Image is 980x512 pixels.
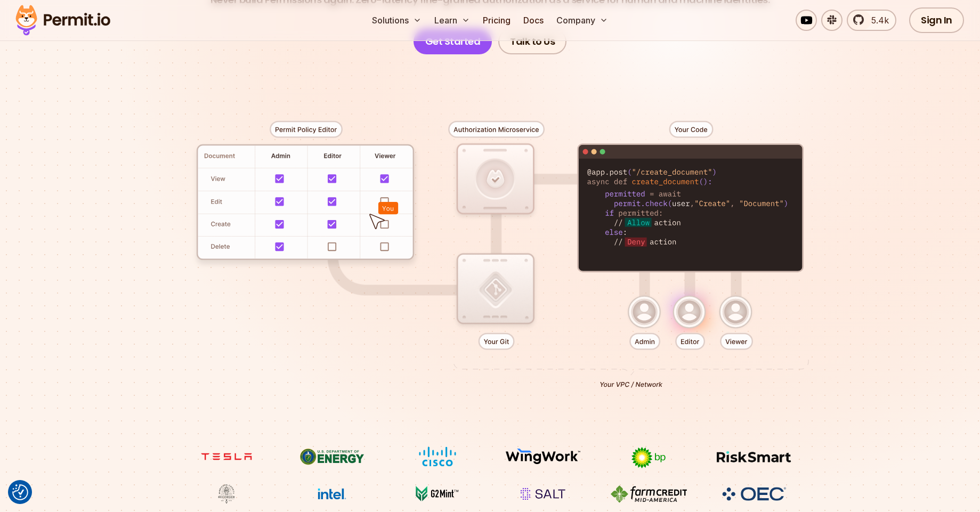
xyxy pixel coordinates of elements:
img: Cisco [398,446,477,467]
img: tesla [187,446,266,467]
img: Farm Credit [609,484,689,504]
img: US department of energy [292,446,372,467]
img: bp [609,446,689,469]
a: Talk to Us [498,29,566,54]
img: OEC [720,485,788,502]
img: Wingwork [503,446,583,467]
img: Maricopa County Recorder\'s Office [187,484,266,504]
a: Docs [519,10,548,31]
button: Learn [430,10,474,31]
button: Company [552,10,612,31]
img: Intel [292,484,372,504]
a: Pricing [479,10,515,31]
a: Get Started [414,29,492,54]
a: Sign In [909,7,964,33]
img: Permit logo [11,2,115,38]
img: salt [503,484,583,504]
img: Revisit consent button [12,484,28,500]
a: 5.4k [847,10,896,31]
button: Solutions [368,10,426,31]
button: Consent Preferences [12,484,28,500]
img: Risksmart [714,446,794,467]
img: G2mint [398,484,477,504]
span: 5.4k [865,14,889,27]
